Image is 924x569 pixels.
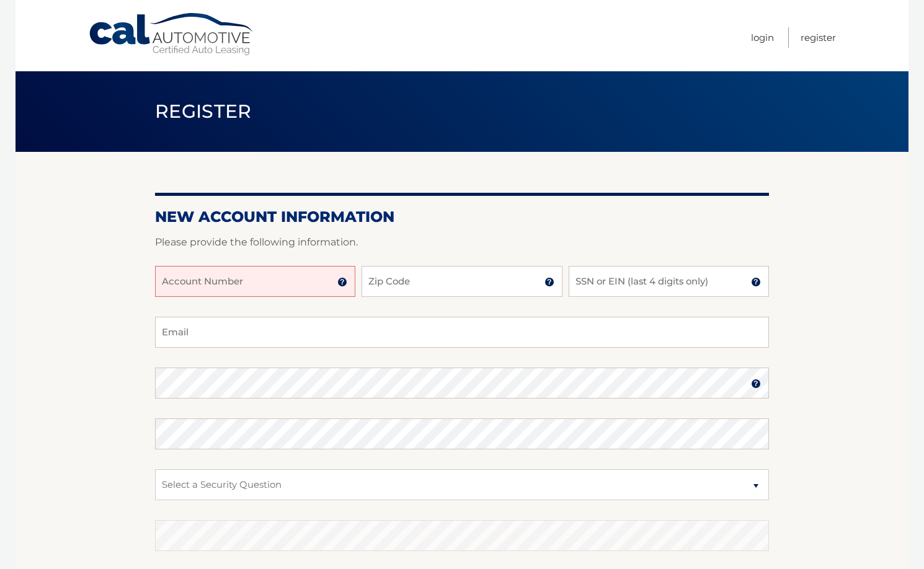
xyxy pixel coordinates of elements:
[751,379,761,389] img: tooltip.svg
[337,277,347,287] img: tooltip.svg
[801,27,836,48] a: Register
[544,277,554,287] img: tooltip.svg
[88,12,255,56] a: Cal Automotive
[155,234,769,251] p: Please provide the following information.
[155,100,252,123] span: Register
[155,208,769,226] h2: New Account Information
[155,317,769,348] input: Email
[751,277,761,287] img: tooltip.svg
[569,266,769,297] input: SSN or EIN (last 4 digits only)
[362,266,562,297] input: Zip Code
[751,27,774,48] a: Login
[155,266,355,297] input: Account Number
